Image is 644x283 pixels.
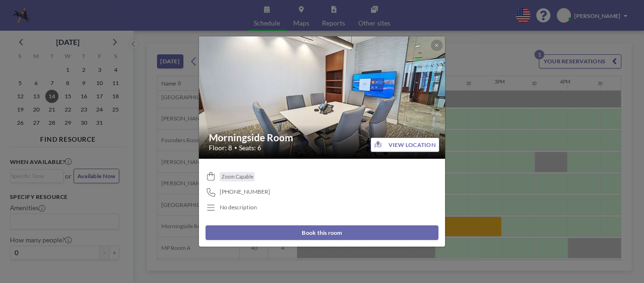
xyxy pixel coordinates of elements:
[209,131,436,144] h2: Morningside Room
[220,188,270,195] span: [PHONE_NUMBER]
[371,137,439,152] button: VIEW LOCATION
[222,174,253,180] span: Zoom Capable
[220,204,257,211] div: No description
[199,4,446,190] img: 537.jpg
[234,145,237,151] span: •
[239,144,261,152] span: Seats: 6
[209,144,232,152] span: Floor: 8
[206,225,438,240] button: Book this room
